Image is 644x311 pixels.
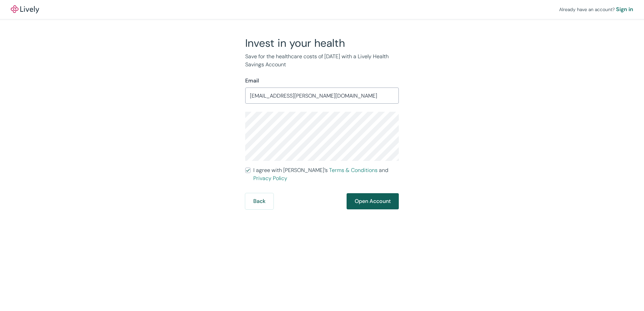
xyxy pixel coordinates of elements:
button: Back [245,193,273,209]
label: Email [245,77,259,85]
div: Already have an account? [559,5,633,13]
p: Save for the healthcare costs of [DATE] with a Lively Health Savings Account [245,53,399,69]
span: I agree with [PERSON_NAME]’s and [253,166,399,182]
a: LivelyLively [11,5,39,13]
h2: Invest in your health [245,36,399,50]
a: Privacy Policy [253,175,287,182]
a: Terms & Conditions [329,167,378,174]
button: Open Account [347,193,399,209]
img: Lively [11,5,39,13]
a: Sign in [616,5,633,13]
